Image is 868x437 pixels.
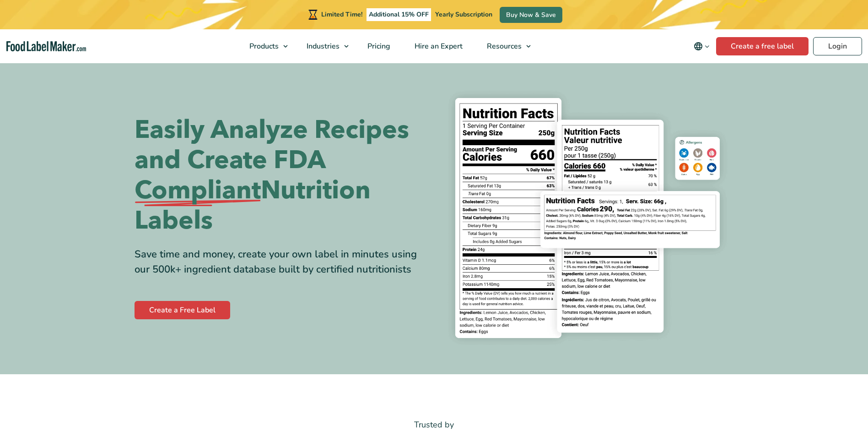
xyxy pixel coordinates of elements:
[687,37,716,55] button: Change language
[367,8,431,21] span: Additional 15% OFF
[500,7,562,23] a: Buy Now & Save
[135,301,230,319] a: Create a Free Label
[356,29,400,63] a: Pricing
[135,418,734,432] p: Trusted by
[6,41,86,52] a: Food Label Maker homepage
[295,29,353,63] a: Industries
[484,41,523,51] span: Resources
[716,37,809,55] a: Create a free label
[475,29,535,63] a: Resources
[403,29,473,63] a: Hire an Expert
[247,41,280,51] span: Products
[435,10,492,19] span: Yearly Subscription
[813,37,862,55] a: Login
[135,175,261,206] span: Compliant
[412,41,464,51] span: Hire an Expert
[135,115,427,236] h1: Easily Analyze Recipes and Create FDA Nutrition Labels
[365,41,391,51] span: Pricing
[237,29,292,63] a: Products
[135,247,427,277] div: Save time and money, create your own label in minutes using our 500k+ ingredient database built b...
[321,10,362,19] span: Limited Time!
[304,41,340,51] span: Industries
